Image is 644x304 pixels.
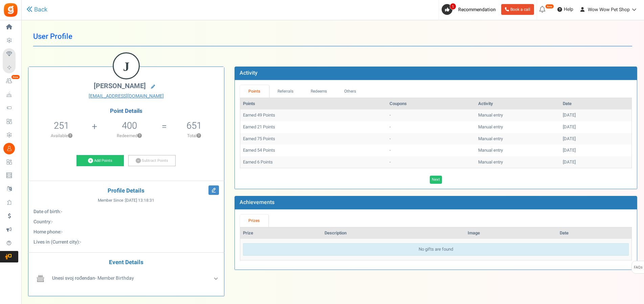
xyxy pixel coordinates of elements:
td: - [387,156,475,168]
div: [DATE] [563,124,629,130]
th: Description [322,227,465,239]
span: Help [562,6,573,13]
div: [DATE] [563,112,629,119]
a: Add Points [76,155,124,167]
p: : [34,208,219,215]
div: [DATE] [563,136,629,142]
a: Referrals [269,85,302,98]
a: Redeems [302,85,336,98]
span: - Member Birthday [52,275,134,282]
p: : [34,239,219,246]
td: Earned 21 Points [240,121,387,133]
img: Gratisfaction [3,2,18,18]
span: Recommendation [458,6,496,13]
a: 1 Recommendation [442,4,498,15]
td: - [387,121,475,133]
button: ? [197,134,201,138]
th: Image [465,227,557,239]
p: Available [32,133,91,139]
em: New [545,4,554,9]
td: - [387,133,475,145]
th: Points [240,98,387,110]
span: 251 [54,119,69,132]
span: Manual entry [478,159,503,165]
h4: Event Details [34,259,219,266]
div: No gifts are found [243,243,629,256]
span: [DATE] 13:18:31 [125,198,154,203]
td: Earned 6 Points [240,156,387,168]
a: Book a call [501,4,534,15]
p: : [34,229,219,235]
b: Country [34,218,50,225]
span: - [80,238,81,246]
b: Home phone [34,228,60,235]
td: - [387,145,475,156]
p: Redeemed [98,133,161,139]
span: Member Since : [98,198,154,203]
th: Date [557,227,631,239]
span: - [61,228,63,235]
span: - [61,208,62,215]
button: ? [137,134,142,138]
div: [DATE] [563,147,629,154]
a: New [3,75,18,87]
span: 1 [450,3,456,10]
span: [PERSON_NAME] [94,81,146,91]
span: Manual entry [478,135,503,142]
span: Manual entry [478,112,503,118]
th: Prize [240,227,322,239]
a: Help [555,4,576,15]
a: [EMAIL_ADDRESS][DOMAIN_NAME] [34,93,219,100]
h5: 651 [186,121,202,131]
td: Earned 75 Points [240,133,387,145]
a: Prizes [240,214,268,227]
b: Date of birth [34,208,60,215]
a: Subtract Points [128,155,176,167]
span: Manual entry [478,124,503,130]
b: Unesi svoj rođendan [52,275,95,282]
h1: User Profile [33,27,632,46]
h4: Profile Details [34,188,219,194]
p: : [34,219,219,225]
div: [DATE] [563,159,629,166]
i: Edit Profile [208,185,219,195]
td: Earned 54 Points [240,145,387,156]
td: Earned 49 Points [240,109,387,121]
span: Wow Wow Pet Shop [588,6,630,13]
h5: 400 [122,121,137,131]
th: Coupons [387,98,475,110]
button: ? [68,134,72,138]
td: - [387,109,475,121]
b: Lives in (Current city) [34,238,79,246]
th: Date [560,98,631,110]
p: Total [168,133,221,139]
b: Achievements [240,198,274,206]
span: FAQs [634,261,643,274]
a: Next [430,176,442,184]
span: - [51,218,53,225]
a: Points [240,85,269,98]
em: New [11,75,20,79]
h4: Point Details [28,108,224,114]
a: Others [336,85,365,98]
figcaption: J [114,53,139,80]
span: Manual entry [478,147,503,153]
th: Activity [475,98,560,110]
b: Activity [240,69,258,77]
